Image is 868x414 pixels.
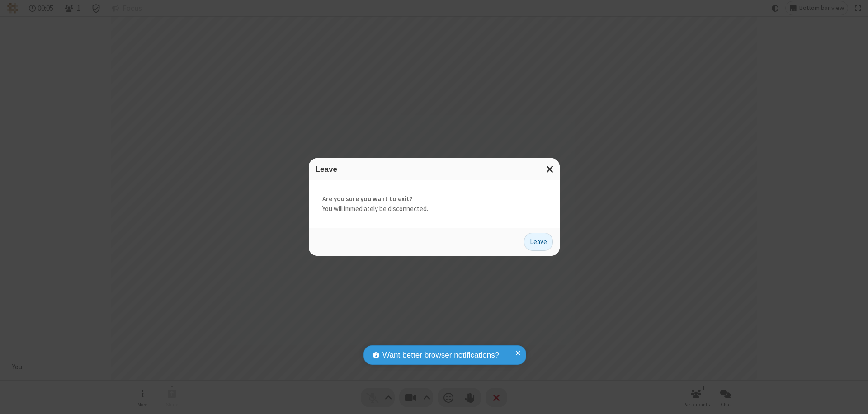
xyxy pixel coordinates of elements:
div: You will immediately be disconnected. [309,180,560,228]
button: Close modal [541,158,560,180]
button: Leave [524,233,553,251]
span: Want better browser notifications? [382,349,499,361]
strong: Are you sure you want to exit? [322,194,546,204]
h3: Leave [316,165,553,174]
